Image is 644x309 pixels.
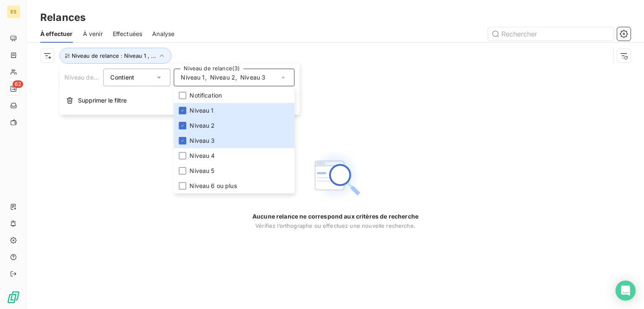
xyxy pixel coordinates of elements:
span: , [235,73,237,82]
span: 62 [13,80,23,88]
span: Niveau 3 [240,73,265,82]
span: Niveau 1 [181,73,205,82]
span: Niveau de relance [65,74,116,81]
span: Niveau 5 [190,167,214,175]
span: Niveau 3 [190,136,215,145]
div: Open Intercom Messenger [615,281,636,301]
span: Vérifiez l’orthographe ou effectuez une nouvelle recherche. [255,222,415,229]
span: À venir [83,30,103,38]
img: Logo LeanPay [7,291,20,304]
span: Analyse [152,30,174,38]
button: Supprimer le filtre [60,91,299,110]
span: Niveau 4 [190,152,215,160]
span: Supprimer le filtre [78,96,127,105]
span: Aucune relance ne correspond aux critères de recherche [252,212,418,221]
span: Effectuées [113,30,143,38]
span: , [205,73,207,82]
h3: Relances [40,10,86,25]
span: Contient [110,74,134,81]
span: Niveau 2 [190,121,215,130]
div: ES [7,5,20,18]
span: Notification [190,91,222,100]
input: Rechercher [488,27,614,41]
span: Niveau 1 [190,106,213,115]
img: Empty state [309,149,362,202]
button: Niveau de relance : Niveau 1 , ... [60,48,171,64]
span: Niveau 2 [210,73,235,82]
span: Niveau 6 ou plus [190,182,236,190]
span: Niveau de relance : Niveau 1 , ... [72,52,156,59]
span: À effectuer [40,30,73,38]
